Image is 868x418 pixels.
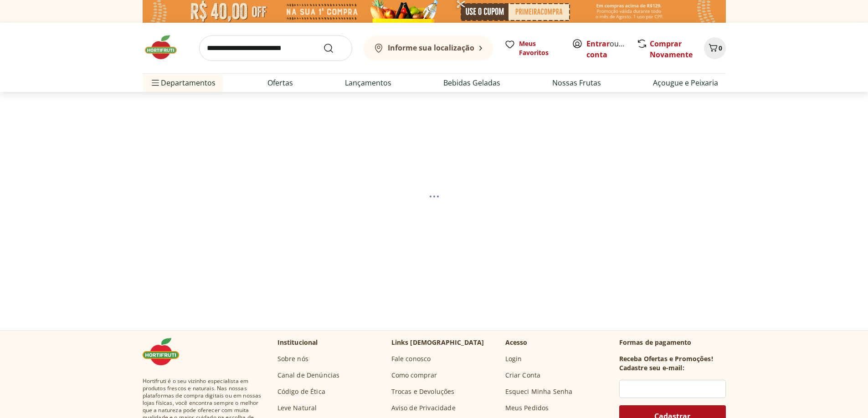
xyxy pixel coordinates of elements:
a: Bebidas Geladas [443,77,500,88]
a: Meus Favoritos [504,39,561,57]
p: Links [DEMOGRAPHIC_DATA] [391,338,484,347]
a: Nossas Frutas [552,77,601,88]
p: Institucional [277,338,318,347]
a: Esqueci Minha Senha [505,387,573,396]
a: Criar Conta [505,371,541,380]
p: Acesso [505,338,528,347]
h3: Receba Ofertas e Promoções! [619,354,713,363]
a: Açougue e Peixaria [653,77,718,88]
h3: Cadastre seu e-mail: [619,363,684,373]
b: Informe sua localização [388,43,474,53]
button: Carrinho [704,37,726,59]
span: ou [586,38,627,60]
img: Hortifruti [143,34,188,61]
button: Menu [150,72,161,94]
a: Como comprar [391,371,437,380]
span: Meus Favoritos [519,39,561,57]
a: Entrar [586,39,610,49]
a: Código de Ética [277,387,325,396]
img: Hortifruti [143,338,188,365]
input: search [199,35,352,61]
span: Departamentos [150,72,216,94]
a: Login [505,354,522,363]
button: Submit Search [323,43,345,54]
a: Comprar Novamente [650,39,693,60]
a: Leve Natural [277,403,317,413]
a: Criar conta [586,39,637,60]
a: Lançamentos [345,77,391,88]
a: Ofertas [267,77,293,88]
p: Formas de pagamento [619,338,726,347]
a: Fale conosco [391,354,431,363]
button: Informe sua localização [363,35,493,61]
span: 0 [719,44,722,52]
a: Sobre nós [277,354,308,363]
a: Meus Pedidos [505,403,549,413]
a: Canal de Denúncias [277,371,340,380]
a: Aviso de Privacidade [391,403,456,413]
a: Trocas e Devoluções [391,387,455,396]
